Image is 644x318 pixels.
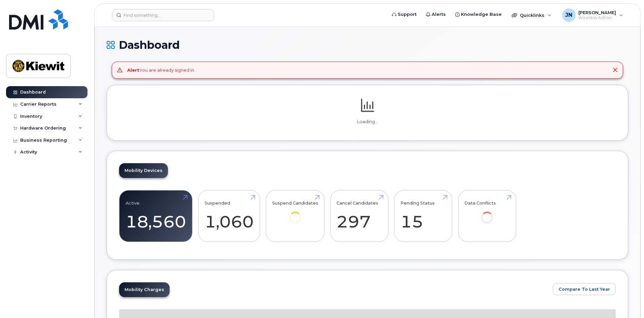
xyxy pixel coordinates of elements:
a: Suspended 1,060 [205,194,254,238]
button: Compare To Last Year [553,283,616,295]
a: Mobility Charges [119,282,170,297]
a: Active 18,560 [126,194,186,238]
p: Loading... [119,119,616,125]
a: Data Conflicts [464,194,510,233]
span: Compare To Last Year [559,286,610,292]
h1: Dashboard [107,39,628,51]
strong: Alert [127,67,139,73]
a: Mobility Devices [119,163,168,178]
div: You are already signed in. [127,67,195,73]
a: Cancel Candidates 297 [336,194,382,238]
a: Pending Status 15 [400,194,446,238]
a: Suspend Candidates [272,194,318,233]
